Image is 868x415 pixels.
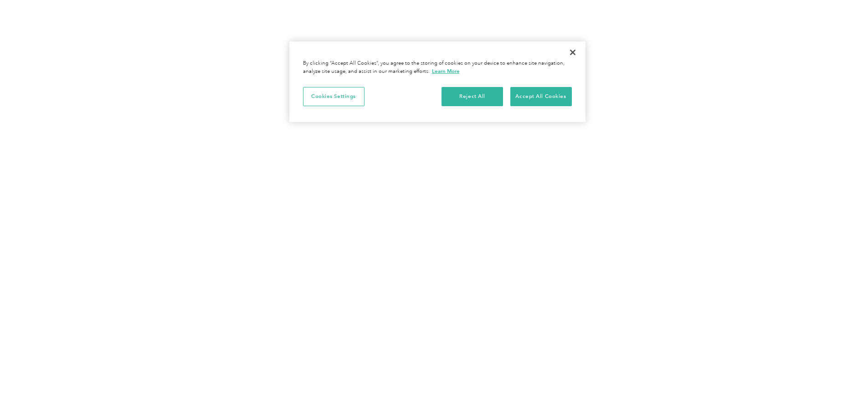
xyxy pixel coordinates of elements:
[289,41,586,122] div: Cookie banner
[563,42,583,62] button: Close
[442,87,503,106] button: Reject All
[289,41,586,122] div: Privacy
[303,60,572,76] div: By clicking “Accept All Cookies”, you agree to the storing of cookies on your device to enhance s...
[510,87,572,106] button: Accept All Cookies
[432,68,460,74] a: More information about your privacy, opens in a new tab
[303,87,365,106] button: Cookies Settings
